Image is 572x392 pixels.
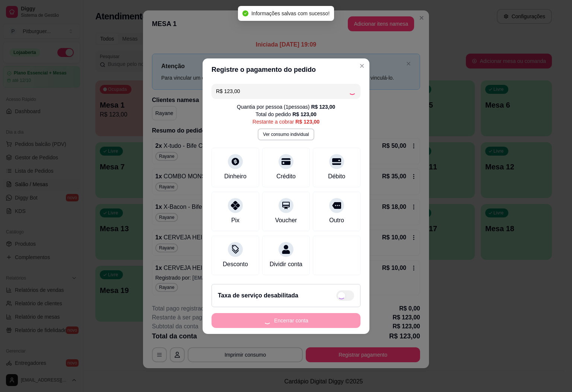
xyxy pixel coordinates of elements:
[242,10,248,16] span: check-circle
[349,87,356,95] div: Loading
[295,118,320,125] div: R$ 123,00
[275,216,297,225] div: Voucher
[311,103,335,111] div: R$ 123,00
[203,58,369,81] header: Registre o pagamento do pedido
[329,216,344,225] div: Outro
[251,10,330,16] span: Informações salvas com sucesso!
[356,60,368,72] button: Close
[270,260,302,269] div: Dividir conta
[276,172,296,181] div: Crédito
[328,172,345,181] div: Débito
[218,291,298,300] h2: Taxa de serviço desabilitada
[258,128,314,140] button: Ver consumo individual
[224,172,247,181] div: Dinheiro
[255,111,317,118] div: Total do pedido
[231,216,239,225] div: Pix
[237,103,335,111] div: Quantia por pessoa ( 1 pessoas)
[252,118,320,125] div: Restante a cobrar
[292,111,317,118] div: R$ 123,00
[216,84,349,99] input: Ex.: hambúrguer de cordeiro
[223,260,248,269] div: Desconto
